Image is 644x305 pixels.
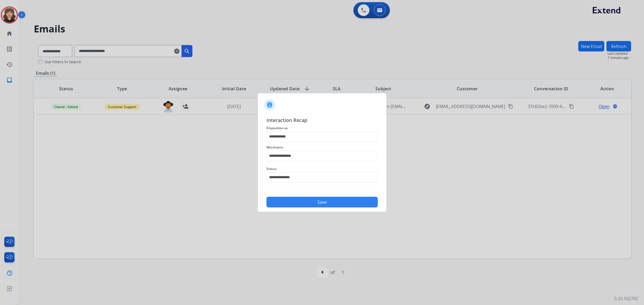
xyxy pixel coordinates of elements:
[266,166,378,172] span: Status
[266,197,378,207] button: Save
[266,144,378,151] span: Merchants
[266,189,378,189] img: contact-recap-line.svg
[266,116,378,125] span: Interaction Recap
[263,98,276,111] img: contactIcon
[614,295,639,302] p: 0.20.1027RC
[266,125,378,131] span: Disposition as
